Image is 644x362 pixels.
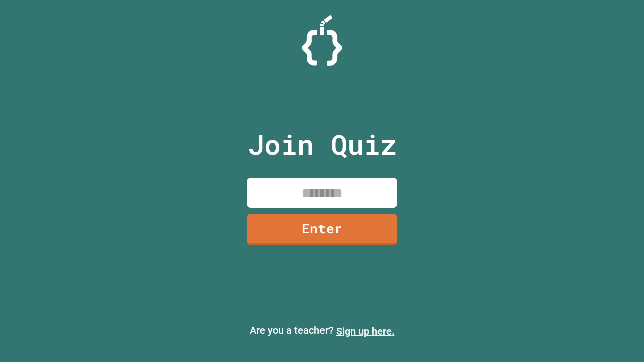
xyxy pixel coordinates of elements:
p: Join Quiz [248,124,397,165]
img: Logo.svg [302,15,342,66]
iframe: chat widget [560,278,634,321]
a: Sign up here. [336,325,395,337]
iframe: chat widget [602,322,634,352]
a: Enter [247,214,397,245]
p: Are you a teacher? [8,323,636,339]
